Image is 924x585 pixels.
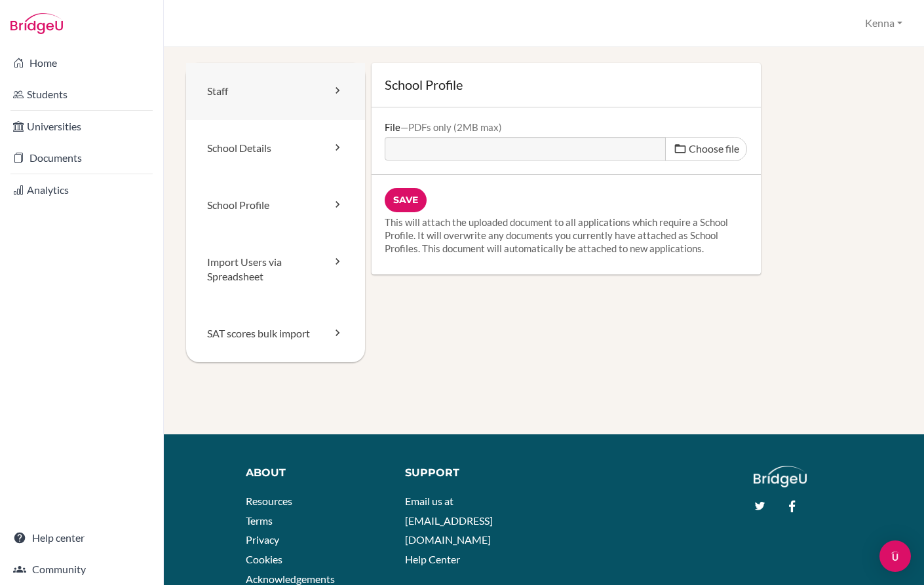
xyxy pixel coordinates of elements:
a: Documents [3,145,161,171]
div: Open Intercom Messenger [879,540,911,572]
a: Terms [246,514,273,527]
a: School Profile [186,177,365,234]
a: Help center [3,525,161,551]
a: Cookies [246,553,282,565]
input: Save [385,188,427,212]
a: School Details [186,120,365,177]
h1: School Profile [385,76,748,94]
img: logo_white@2x-f4f0deed5e89b7ecb1c2cc34c3e3d731f90f0f143d5ea2071677605dd97b5244.png [754,466,807,487]
a: Universities [3,113,161,140]
a: Acknowledgements [246,573,335,585]
a: Email us at [EMAIL_ADDRESS][DOMAIN_NAME] [405,495,493,546]
div: Support [405,466,535,481]
a: SAT scores bulk import [186,305,365,362]
label: File [385,121,502,134]
a: Staff [186,63,365,120]
a: Analytics [3,177,161,203]
div: PDFs only (2MB max) [400,121,502,133]
button: Kenna [859,11,908,35]
p: This will attach the uploaded document to all applications which require a School Profile. It wil... [385,216,748,255]
a: Privacy [246,533,279,546]
span: Choose file [689,142,739,155]
a: Help Center [405,553,460,565]
div: About [246,466,385,481]
a: Resources [246,495,292,507]
a: Students [3,81,161,107]
a: Home [3,50,161,76]
img: Bridge-U [10,13,63,34]
a: Import Users via Spreadsheet [186,234,365,306]
a: Community [3,556,161,582]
